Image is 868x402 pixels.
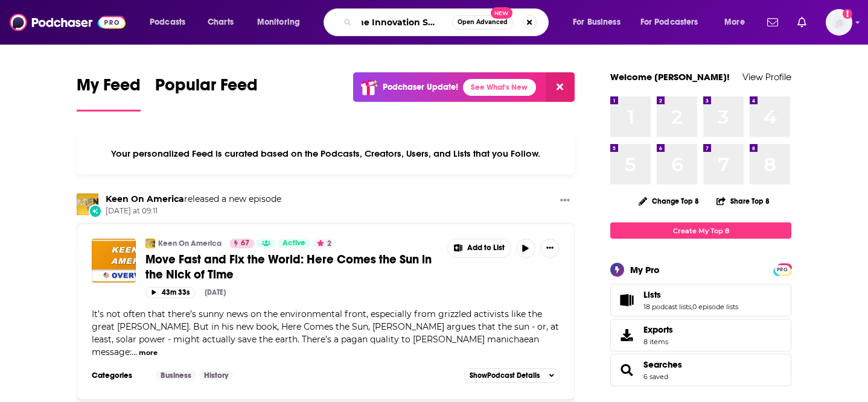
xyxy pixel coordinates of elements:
[241,237,249,250] span: 67
[793,12,811,33] a: Show notifications dropdown
[249,13,316,32] button: open menu
[205,288,226,297] div: [DATE]
[724,14,745,31] span: More
[257,14,300,31] span: Monitoring
[10,11,126,34] img: Podchaser - Follow, Share and Rate Podcasts
[826,9,852,36] span: Logged in as megcassidy
[139,348,158,358] button: more
[643,359,682,370] a: Searches
[775,265,790,274] span: PRO
[716,13,760,32] button: open menu
[643,372,668,381] a: 6 saved
[643,303,691,311] a: 18 podcast lists
[643,289,738,300] a: Lists
[155,75,258,102] span: Popular Feed
[106,206,281,216] span: [DATE] at 09:11
[640,14,698,31] span: For Podcasters
[92,239,136,283] img: Move Fast and Fix the World: Here Comes the Sun in the Nick of Time
[631,193,706,209] button: Change Top 8
[742,71,791,83] a: View Profile
[467,243,505,253] span: Add to List
[77,193,98,215] img: Keen On America
[762,12,783,33] a: Show notifications dropdown
[843,9,852,19] svg: Add a profile image
[282,237,305,250] span: Active
[610,71,730,83] a: Welcome [PERSON_NAME]!
[448,239,511,257] button: Show More Button
[826,9,852,36] button: Show profile menu
[691,303,692,311] span: ,
[826,9,852,36] img: User Profile
[555,193,575,209] button: Show More Button
[145,252,439,282] a: Move Fast and Fix the World: Here Comes the Sun in the Nick of Time
[145,252,432,282] span: Move Fast and Fix the World: Here Comes the Sun in the Nick of Time
[692,303,738,311] a: 0 episode lists
[614,362,639,378] a: Searches
[77,75,141,102] span: My Feed
[610,354,791,386] span: Searches
[313,239,335,248] button: 2
[716,189,770,213] button: Share Top 8
[278,239,310,248] a: Active
[89,204,102,218] div: New Episode
[458,19,508,25] span: Open Advanced
[564,13,636,32] button: open menu
[132,347,137,357] span: ...
[158,239,222,248] a: Keen On America
[643,324,673,335] span: Exports
[200,13,241,32] a: Charts
[155,75,258,111] a: Popular Feed
[106,193,281,205] h3: released a new episode
[573,14,621,31] span: For Business
[141,13,201,32] button: open menu
[77,75,141,111] a: My Feed
[633,13,716,32] button: open menu
[335,8,560,36] div: Search podcasts, credits, & more...
[610,284,791,316] span: Lists
[77,133,575,174] div: Your personalized Feed is curated based on the Podcasts, Creators, Users, and Lists that you Follow.
[92,371,146,380] h3: Categories
[614,292,639,309] a: Lists
[199,371,233,380] a: History
[491,7,512,19] span: New
[610,319,791,351] a: Exports
[156,371,196,380] a: Business
[775,265,790,274] a: PRO
[630,264,660,275] div: My Pro
[92,309,559,357] span: It’s not often that there’s sunny news on the environmental front, especially from grizzled activ...
[229,239,254,248] a: 67
[357,13,452,32] input: Search podcasts, credits, & more...
[145,287,195,298] button: 43m 33s
[150,14,185,31] span: Podcasts
[643,338,673,346] span: 8 items
[452,15,513,30] button: Open AdvancedNew
[610,222,791,239] a: Create My Top 8
[643,289,661,300] span: Lists
[383,82,458,92] p: Podchaser Update!
[145,239,155,248] img: Keen On America
[208,14,234,31] span: Charts
[464,368,560,383] button: ShowPodcast Details
[463,79,536,96] a: See What's New
[470,371,540,380] span: Show Podcast Details
[106,193,184,204] a: Keen On America
[540,239,560,258] button: Show More Button
[614,327,639,344] span: Exports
